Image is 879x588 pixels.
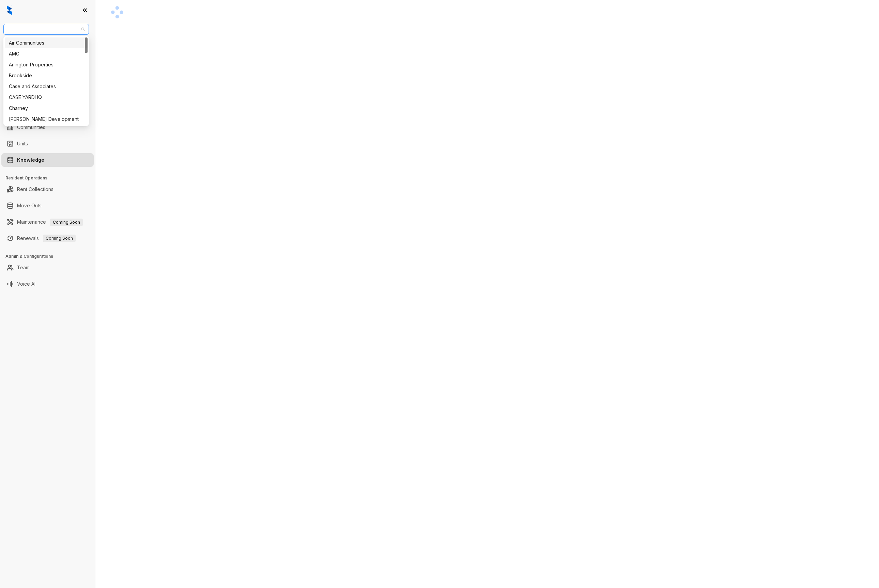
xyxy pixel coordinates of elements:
a: Rent Collections [17,182,53,196]
li: Maintenance [1,215,94,229]
li: Leasing [1,75,94,89]
a: Move Outs [17,199,42,212]
li: Rent Collections [1,182,94,196]
span: Coming Soon [50,219,83,226]
li: Leads [1,46,94,59]
div: CASE YARDI IQ [9,94,83,101]
div: Charney [9,105,83,112]
a: Knowledge [17,153,44,167]
li: Renewals [1,232,94,245]
div: Brookside [5,70,88,81]
div: Arlington Properties [5,59,88,70]
li: Voice AI [1,277,94,291]
a: Team [17,261,30,274]
div: Case and Associates [5,81,88,92]
span: Coming Soon [43,235,76,242]
div: Arlington Properties [9,61,83,68]
div: AMG [9,50,83,58]
li: Communities [1,121,94,134]
div: Brookside [9,72,83,79]
a: Voice AI [17,277,35,291]
div: Air Communities [9,39,83,47]
a: Communities [17,121,45,134]
div: CASE YARDI IQ [5,92,88,103]
img: logo [7,5,12,15]
li: Collections [1,91,94,105]
div: [PERSON_NAME] Development [9,115,83,123]
a: Units [17,137,28,150]
h3: Resident Operations [5,175,95,181]
li: Units [1,137,94,150]
li: Team [1,261,94,274]
h3: Admin & Configurations [5,253,95,259]
div: AMG [5,48,88,59]
li: Knowledge [1,153,94,167]
a: RenewalsComing Soon [17,232,76,245]
div: Davis Development [5,114,88,125]
li: Move Outs [1,199,94,212]
span: Case and Associates [7,24,85,34]
div: Charney [5,103,88,114]
div: Case and Associates [9,83,83,90]
div: Air Communities [5,37,88,48]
